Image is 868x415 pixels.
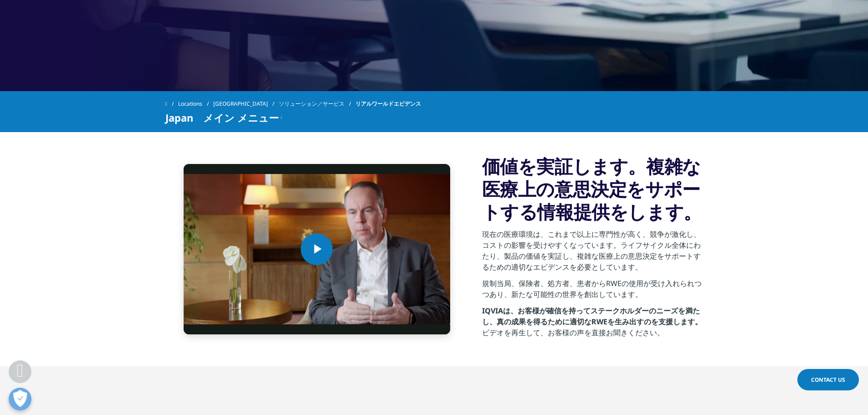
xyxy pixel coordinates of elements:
button: 優先設定センターを開く [9,388,31,410]
span: Contact Us [811,376,845,384]
h3: 価値を実証します。複雑な医療上の意思決定をサポートする情報提供をします。 [482,155,703,223]
span: リアルワールドエビデンス [355,96,421,112]
strong: IQVIAは、お客様が確信を持ってステークホルダーのニーズを満たし、真の成果を得るために適切なRWEを生み出すのを支援します。 [482,306,702,327]
span: Japan メイン メニュー [165,112,279,123]
p: ビデオを再生して、お客様の声を直接お聞きください。 [482,327,703,343]
a: Locations [178,96,213,112]
a: Contact Us [797,369,859,390]
a: [GEOGRAPHIC_DATA] [213,96,279,112]
a: ソリューション／サービス [279,96,355,112]
video-js: Video Player [184,164,450,334]
p: 規制当局、保険者、処方者、患者からRWEの使用が受け入れられつつあり、新たな可能性の世界を創出しています。 [482,278,703,305]
p: 現在の医療環境は、これまで以上に専門性が高く、競争が激化し、コストの影響を受けやすくなっています。ライフサイクル全体にわたり、製品の価値を実証し、複雑な医療上の意思決定をサポートするための適切な... [482,229,703,278]
button: Play Video [301,233,333,265]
